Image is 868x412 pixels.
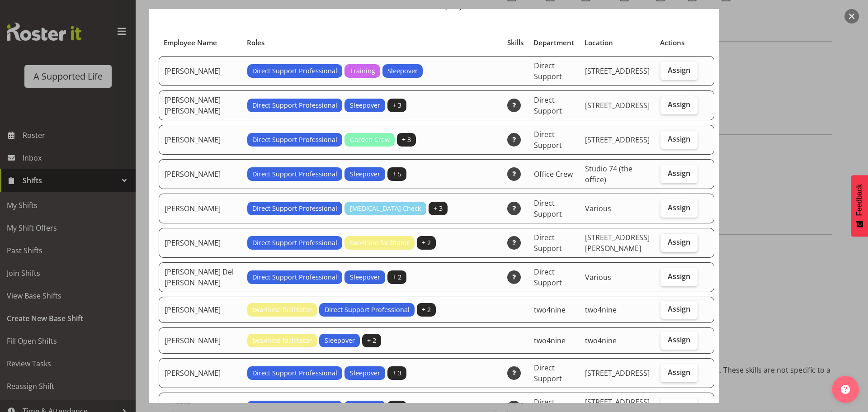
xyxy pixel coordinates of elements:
td: [PERSON_NAME] [PERSON_NAME] [159,90,242,120]
button: Feedback - Show survey [851,175,868,237]
span: Direct Support Professional [252,272,337,282]
span: Direct Support [534,363,562,384]
span: [STREET_ADDRESS] [585,100,650,110]
span: + 3 [392,368,401,378]
span: + 3 [402,135,411,145]
span: two4nine [534,305,566,315]
span: Sleepover [387,66,418,76]
span: Training [350,66,375,76]
span: + 3 [392,100,401,110]
span: Direct Support [534,61,562,81]
span: Actions [660,38,684,48]
span: Employee Name [164,38,217,48]
span: Direct Support Professional [252,238,337,248]
span: Location [585,38,613,48]
span: Department [533,38,574,48]
span: Assign [668,169,690,178]
span: Roles [247,38,264,48]
td: [PERSON_NAME] [159,297,242,323]
span: Direct Support [534,267,562,288]
td: [PERSON_NAME] [159,125,242,155]
td: [PERSON_NAME] Del [PERSON_NAME] [159,262,242,292]
span: Direct Support Professional [252,169,337,179]
span: Skills [507,38,524,48]
span: [STREET_ADDRESS] [585,66,650,76]
span: + 2 [392,272,401,282]
span: Direct Support [534,95,562,116]
td: [PERSON_NAME] [159,194,242,223]
span: [STREET_ADDRESS] [585,135,650,145]
img: help-xxl-2.png [841,385,850,394]
span: Direct Support [534,198,562,219]
span: + 2 [422,238,431,248]
span: Garden Crew [350,135,390,145]
td: [PERSON_NAME] [159,358,242,388]
td: [PERSON_NAME] [159,159,242,189]
td: [PERSON_NAME] [159,228,242,258]
span: two4nine [585,305,617,315]
span: Direct Support Professional [252,100,337,110]
span: Feedback [855,184,863,216]
span: [STREET_ADDRESS] [585,368,650,378]
span: two4nine facilitator [252,305,312,315]
span: + 2 [367,336,376,346]
span: Assign [668,272,690,281]
span: Assign [668,368,690,377]
span: Sleepover [350,272,380,282]
span: Direct Support Professional [252,368,337,378]
span: + 5 [392,169,401,179]
span: Sleepover [350,368,380,378]
span: two4nine facilitator [252,336,312,346]
td: [PERSON_NAME] [159,56,242,86]
span: Assign [668,237,690,246]
span: Assign [668,134,690,143]
span: two4nine facilitator [350,238,410,248]
td: [PERSON_NAME] [159,327,242,354]
span: Sleepover [325,336,355,346]
span: Assign [668,203,690,212]
span: [MEDICAL_DATA] Check [350,204,421,213]
span: two4nine [585,336,617,346]
span: Sleepover [350,100,380,110]
span: two4nine [534,336,566,346]
span: Direct Support Professional [252,135,337,145]
span: Direct Support Professional [252,204,337,213]
span: Sleepover [350,169,380,179]
span: + 3 [434,204,443,213]
span: [STREET_ADDRESS][PERSON_NAME] [585,232,650,253]
span: Studio 74 (the office) [585,164,632,185]
span: Assign [668,66,690,75]
span: Direct Support Professional [325,305,410,315]
span: Direct Support Professional [252,66,337,76]
span: Direct Support [534,129,562,150]
span: Assign [668,402,690,411]
span: Assign [668,304,690,313]
span: + 2 [422,305,431,315]
span: Assign [668,335,690,344]
span: Various [585,272,611,282]
span: Various [585,204,611,213]
span: Office Crew [534,169,573,179]
span: Direct Support [534,232,562,253]
span: Assign [668,100,690,109]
